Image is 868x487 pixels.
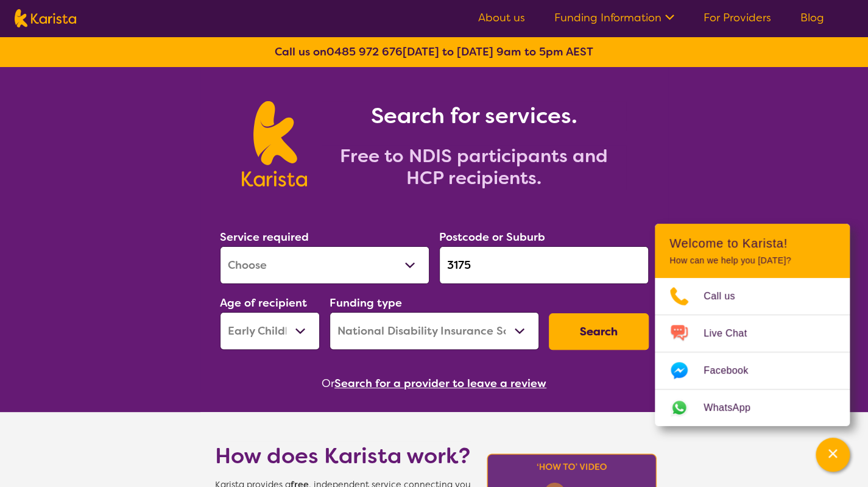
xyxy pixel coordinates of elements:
[655,278,850,426] ul: Choose channel
[669,236,835,251] h2: Welcome to Karista!
[330,296,402,310] label: Funding type
[704,361,763,380] span: Facebook
[322,374,334,393] span: Or
[669,255,835,266] p: How can we help you [DATE]?
[478,10,525,25] a: About us
[275,44,593,59] b: Call us on [DATE] to [DATE] 9am to 5pm AEST
[322,101,626,130] h1: Search for services.
[334,374,546,393] button: Search for a provider to leave a review
[322,145,626,189] h2: Free to NDIS participants and HCP recipients.
[220,296,307,310] label: Age of recipient
[242,101,307,187] img: Karista logo
[816,438,850,472] button: Channel Menu
[439,230,545,244] label: Postcode or Suburb
[215,441,471,471] h1: How does Karista work?
[800,10,824,25] a: Blog
[554,10,674,25] a: Funding Information
[15,9,76,27] img: Karista logo
[655,224,850,426] div: Channel Menu
[220,230,309,244] label: Service required
[326,44,403,59] a: 0485 972 676
[704,10,771,25] a: For Providers
[655,389,850,426] a: Web link opens in a new tab.
[549,313,649,350] button: Search
[704,324,761,343] span: Live Chat
[704,399,765,417] span: WhatsApp
[439,246,649,284] input: Type
[704,287,750,305] span: Call us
